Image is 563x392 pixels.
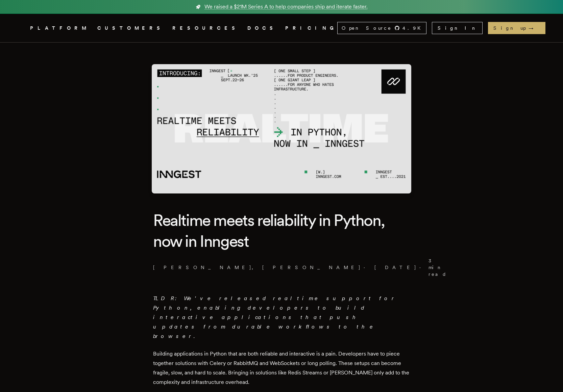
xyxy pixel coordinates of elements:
a: [PERSON_NAME] [262,264,361,271]
span: [DATE] [373,264,417,271]
span: 3 min read [429,257,447,278]
span: Open Source [342,25,392,31]
a: DOCS [247,24,277,32]
button: RESOURCES [172,24,239,32]
p: [PERSON_NAME] , · · [153,257,410,278]
a: CUSTOMERS [97,24,164,32]
span: We raised a $21M Series A to help companies ship and iterate faster. [204,3,368,11]
button: PLATFORM [30,24,89,32]
p: Building applications in Python that are both reliable and interactive is a pain. Developers have... [153,349,410,387]
nav: Global [11,14,552,42]
a: Sign In [432,22,483,34]
img: Featured image for Realtime meets reliability in Python, now in Inngest blog post [152,64,411,193]
h1: Realtime meets reliability in Python, now in Inngest [153,210,410,252]
a: PRICING [285,24,337,32]
span: → [529,25,540,31]
span: 4.9 K [402,25,425,31]
a: Sign up [488,22,545,34]
em: TLDR: We've released realtime support for Python, enabling developers to build interactive applic... [153,295,397,339]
